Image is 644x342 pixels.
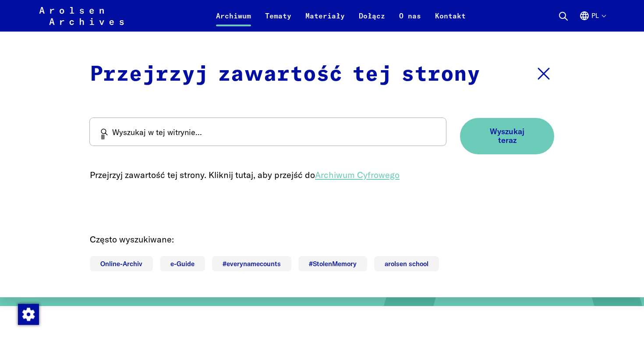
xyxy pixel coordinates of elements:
a: #StolenMemory [298,256,367,271]
a: Kontakt [428,11,473,32]
a: Dołącz [352,11,392,32]
p: Często wyszukiwane: [90,233,554,246]
a: #everynamecounts [212,256,291,271]
p: Przejrzyj zawartość tej strony [90,59,480,90]
a: arolsen school [374,256,439,271]
a: O nas [392,11,428,32]
button: Wyszukaj teraz [460,118,554,154]
img: Zmienić zgodę [18,304,39,325]
a: Archiwum [209,11,258,32]
button: Polski, wybór języka [579,11,605,32]
a: Archiwum Cyfrowego [315,169,400,180]
a: Tematy [258,11,298,32]
a: e-Guide [160,256,205,271]
p: Przejrzyj zawartość tej strony. Kliknij tutaj, aby przejść do [90,168,554,182]
span: Wyszukaj teraz [481,127,533,145]
a: Online-Archiv [90,256,153,271]
nav: Podstawowy [209,5,473,26]
a: Materiały [298,11,352,32]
